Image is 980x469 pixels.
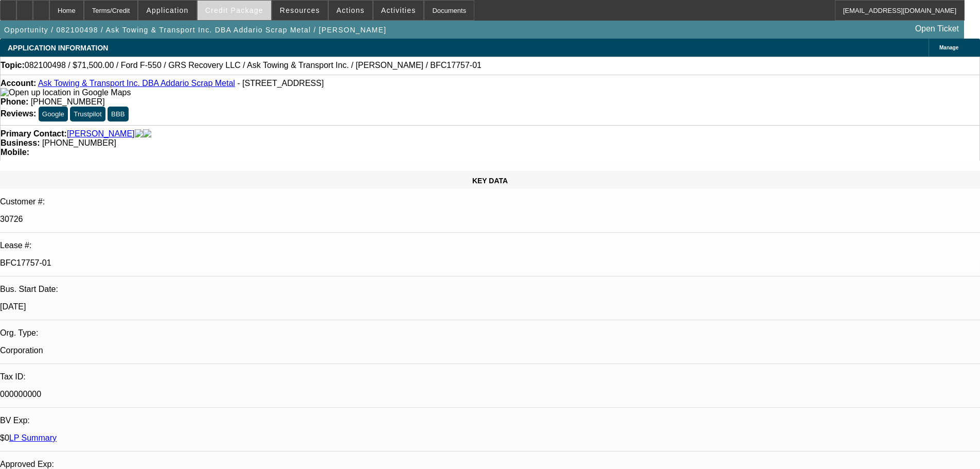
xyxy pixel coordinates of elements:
[70,107,105,121] button: Trustpilot
[1,129,67,138] strong: Primary Contact:
[108,107,129,121] button: BBB
[472,177,508,185] span: KEY DATA
[1,138,40,147] strong: Business:
[25,61,482,70] span: 082100498 / $71,500.00 / Ford F-550 / GRS Recovery LLC / Ask Towing & Transport Inc. / [PERSON_NA...
[138,1,196,20] button: Application
[146,6,188,14] span: Application
[1,88,131,97] a: View Google Maps
[39,107,68,121] button: Google
[135,129,143,138] img: facebook-icon.png
[939,45,958,50] span: Manage
[1,79,36,88] strong: Account:
[198,1,271,20] button: Credit Package
[329,1,372,20] button: Actions
[237,79,324,88] span: - [STREET_ADDRESS]
[205,6,263,14] span: Credit Package
[42,138,116,147] span: [PHONE_NUMBER]
[38,79,235,88] a: Ask Towing & Transport Inc. DBA Addario Scrap Metal
[9,433,57,442] a: LP Summary
[1,97,28,106] strong: Phone:
[143,129,151,138] img: linkedin-icon.png
[67,129,135,138] a: [PERSON_NAME]
[1,61,25,70] strong: Topic:
[31,97,105,106] span: [PHONE_NUMBER]
[280,6,320,14] span: Resources
[1,88,131,97] img: Open up location in Google Maps
[373,1,424,20] button: Activities
[911,20,963,38] a: Open Ticket
[8,44,108,52] span: APPLICATION INFORMATION
[1,148,29,157] strong: Mobile:
[1,109,36,118] strong: Reviews:
[4,26,386,34] span: Opportunity / 082100498 / Ask Towing & Transport Inc. DBA Addario Scrap Metal / [PERSON_NAME]
[381,6,416,14] span: Activities
[272,1,328,20] button: Resources
[336,6,365,14] span: Actions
